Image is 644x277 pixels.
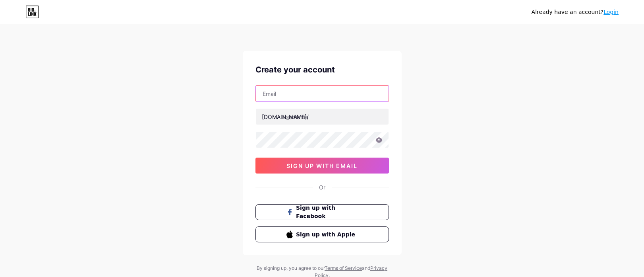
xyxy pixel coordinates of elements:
input: username [256,109,389,125]
input: Email [256,86,389,101]
div: [DOMAIN_NAME]/ [262,113,309,121]
button: sign up with email [255,158,389,174]
span: Sign up with Apple [296,230,358,239]
span: Sign up with Facebook [296,204,358,220]
button: Sign up with Facebook [255,204,389,220]
span: sign up with email [286,162,358,169]
div: Or [319,183,325,191]
a: Terms of Service [325,265,362,271]
div: Already have an account? [532,8,619,16]
a: Login [603,9,619,15]
div: Create your account [255,64,389,76]
button: Sign up with Apple [255,226,389,242]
